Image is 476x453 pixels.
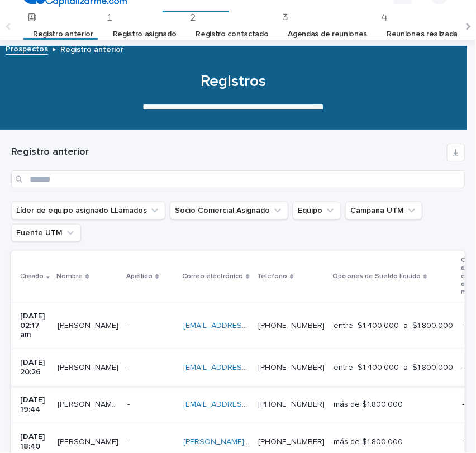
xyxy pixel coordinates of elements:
font: - [127,364,130,371]
font: [PERSON_NAME] [58,364,118,371]
font: [PERSON_NAME] [58,438,118,446]
p: José Miguel Vargas Llano [58,319,121,331]
a: Registro asignado [113,21,177,47]
a: [PHONE_NUMBER] [258,400,325,408]
font: Teléfono [257,273,287,280]
font: Agendas de reuniones [288,30,368,38]
font: entre_$1.400.000_a_$1.800.000 [334,322,453,330]
font: Opciones de Sueldo líquido [332,273,421,280]
a: Prospectos [6,42,48,55]
font: - [462,364,464,371]
p: María Esteban Landaeta Le Fort [58,398,121,409]
button: Socio Comercial Asignado [170,202,288,220]
font: - [127,322,130,330]
font: Nombre [56,273,83,280]
input: Buscar [11,170,465,188]
font: [PERSON_NAME] [58,322,118,330]
font: Apellido [126,273,153,280]
a: [PERSON_NAME][EMAIL_ADDRESS][PERSON_NAME][DOMAIN_NAME] [183,438,431,446]
font: Creado [20,273,44,280]
font: [PERSON_NAME] Le Fort [58,400,146,408]
a: [EMAIL_ADDRESS][DOMAIN_NAME] [183,322,310,330]
font: - [462,400,464,408]
font: Reuniones realizadas [387,30,461,38]
font: Registro asignado [113,30,177,38]
font: entre_$1.400.000_a_$1.800.000 [334,364,453,371]
font: más de $1.800.000 [334,400,403,408]
button: Campaña UTM [345,202,422,220]
a: [PHONE_NUMBER] [258,364,325,371]
font: Registro anterior [33,30,93,38]
p: Juan Arriagada Martínez [58,435,121,447]
font: - [462,438,464,446]
font: Prospectos [6,45,48,53]
font: Registro contactado [196,30,268,38]
a: [EMAIL_ADDRESS][DOMAIN_NAME] [183,400,310,408]
a: Registro contactado [196,21,268,47]
button: Equipo [293,202,341,220]
p: Jorge Felipe Mejías Santana [58,361,121,373]
a: Registro anterior [33,21,93,47]
button: Fuente UTM [11,224,81,242]
a: [PHONE_NUMBER] [258,322,325,330]
font: más de $1.800.000 [334,438,403,446]
font: [DATE] 20:26 [20,359,47,376]
font: Correo electrónico [182,273,243,280]
font: - [127,438,130,446]
font: Registro anterior [60,46,123,54]
font: Registro anterior [11,147,89,157]
font: - [127,400,130,408]
font: [DATE] 19:44 [20,396,47,413]
a: [EMAIL_ADDRESS][PERSON_NAME][DOMAIN_NAME] [183,364,370,371]
button: Líder de equipo asignado LLamados [11,202,165,220]
a: Reuniones realizadas [387,21,461,47]
font: [DATE] 02:17 am [20,312,47,339]
font: [DATE] 18:40 [20,433,47,450]
font: Registros [201,74,266,89]
a: Agendas de reuniones [288,21,368,47]
a: [PHONE_NUMBER] [258,438,325,446]
font: - [462,322,464,330]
